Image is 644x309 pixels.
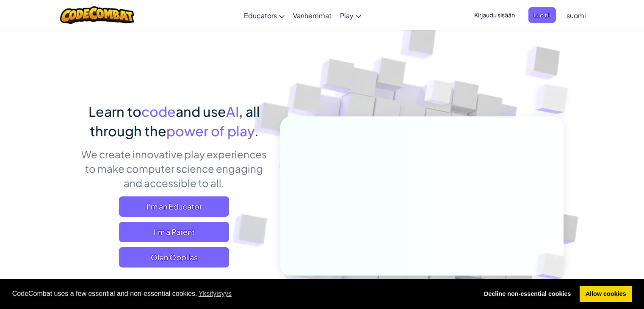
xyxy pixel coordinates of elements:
a: suomi [562,4,590,27]
img: Overlap cubes [408,63,469,126]
button: Kirjaudu sisään [469,7,520,23]
a: learn more about cookies [197,287,233,300]
button: Olen Oppilas [119,247,229,268]
a: I'm an Educator [119,196,229,217]
img: Overlap cubes [522,235,585,297]
button: Luo tili [528,7,556,23]
span: suomi [567,11,586,20]
span: code [141,103,176,120]
p: We create innovative play experiences to make computer science engaging and accessible to all. [81,147,268,190]
a: allow cookies [580,286,632,303]
span: Play [340,11,354,20]
span: Educators [244,11,277,20]
span: power of play [166,122,254,139]
a: Vanhemmat [289,4,336,27]
span: CodeCombat uses a few essential and non-essential cookies. [12,287,472,300]
span: and use [176,103,226,120]
span: . [254,122,259,139]
a: I'm a Parent [119,222,229,242]
img: Overlap cubes [518,63,591,135]
span: Learn to [88,103,141,120]
span: AI [226,103,239,120]
img: CodeCombat logo [60,6,134,24]
a: Play [336,4,365,27]
a: deny cookies [478,286,577,303]
a: Educators [240,4,289,27]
